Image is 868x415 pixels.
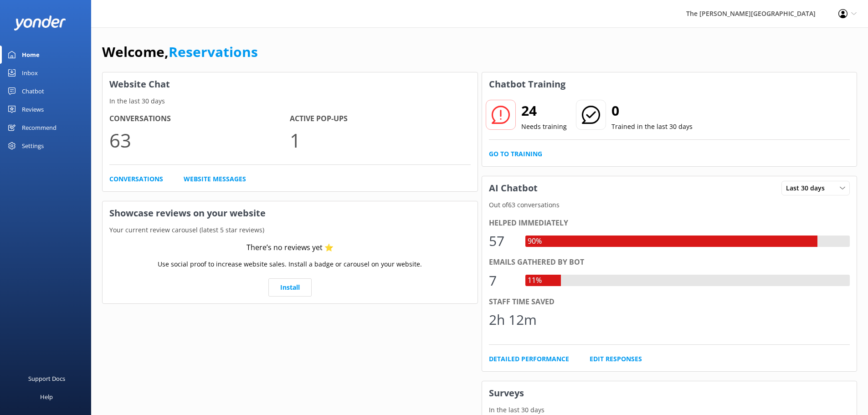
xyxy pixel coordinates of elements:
[489,217,850,229] div: Helped immediately
[22,118,56,137] div: Recommend
[158,259,422,269] p: Use social proof to increase website sales. Install a badge or carousel on your website.
[40,388,53,406] div: Help
[14,15,66,31] img: yonder-white-logo.png
[109,174,163,184] a: Conversations
[268,278,312,297] a: Install
[22,100,44,118] div: Reviews
[169,42,258,61] a: Reservations
[489,256,850,268] div: Emails gathered by bot
[525,275,544,287] div: 11%
[489,354,569,364] a: Detailed Performance
[611,122,693,132] p: Trained in the last 30 days
[290,113,470,125] h4: Active Pop-ups
[290,125,470,155] p: 1
[28,369,65,388] div: Support Docs
[22,64,38,82] div: Inbox
[482,200,857,210] p: Out of 63 conversations
[521,122,567,132] p: Needs training
[22,46,40,64] div: Home
[103,201,478,225] h3: Showcase reviews on your website
[590,354,642,364] a: Edit Responses
[786,183,830,193] span: Last 30 days
[489,230,516,252] div: 57
[482,405,857,415] p: In the last 30 days
[102,41,258,63] h1: Welcome,
[22,82,44,100] div: Chatbot
[109,113,290,125] h4: Conversations
[489,296,850,308] div: Staff time saved
[103,225,478,235] p: Your current review carousel (latest 5 star reviews)
[103,72,478,96] h3: Website Chat
[611,100,693,122] h2: 0
[22,137,44,155] div: Settings
[482,176,544,200] h3: AI Chatbot
[521,100,567,122] h2: 24
[489,149,542,159] a: Go to Training
[489,270,516,292] div: 7
[482,72,572,96] h3: Chatbot Training
[184,174,246,184] a: Website Messages
[247,242,334,254] div: There’s no reviews yet ⭐
[482,381,857,405] h3: Surveys
[525,236,544,247] div: 90%
[109,125,290,155] p: 63
[489,309,537,331] div: 2h 12m
[103,96,478,106] p: In the last 30 days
